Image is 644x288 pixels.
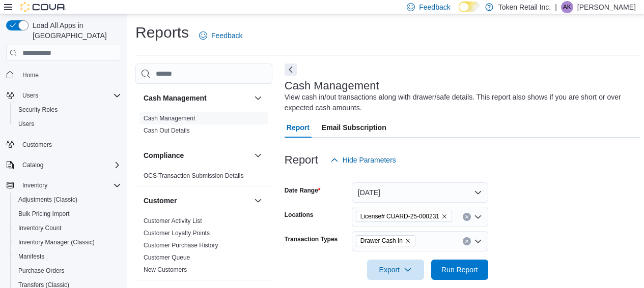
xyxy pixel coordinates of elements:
[10,249,125,264] button: Manifests
[252,195,264,207] button: Customer
[18,179,121,191] span: Inventory
[2,88,125,103] button: Users
[20,2,66,12] img: Cova
[285,154,318,166] h3: Report
[18,238,95,246] span: Inventory Manager (Classic)
[18,267,65,275] span: Purchase Orders
[287,117,310,138] span: Report
[2,67,125,82] button: Home
[144,127,190,134] a: Cash Out Details
[144,150,184,161] h3: Compliance
[360,236,403,246] span: Drawer Cash In
[367,260,424,280] button: Export
[2,158,125,172] button: Catalog
[18,106,58,114] span: Security Roles
[144,150,250,161] button: Compliance
[285,63,297,76] button: Next
[18,138,121,151] span: Customers
[14,236,121,248] span: Inventory Manager (Classic)
[343,155,396,165] span: Hide Parameters
[561,1,573,13] div: Ashish Kapoor
[14,236,99,248] a: Inventory Manager (Classic)
[14,222,121,234] span: Inventory Count
[144,254,190,261] a: Customer Queue
[144,172,244,179] a: OCS Transaction Submission Details
[10,193,125,207] button: Adjustments (Classic)
[459,2,480,12] input: Dark Mode
[195,25,246,46] a: Feedback
[498,1,551,13] p: Token Retail Inc.
[285,92,635,113] div: View cash in/out transactions along with drawer/safe details. This report also shows if you are s...
[18,120,34,128] span: Users
[356,235,415,246] span: Drawer Cash In
[144,230,210,237] a: Customer Loyalty Points
[360,211,439,221] span: License# CUARD-25-000231
[405,238,411,244] button: Remove Drawer Cash In from selection in this group
[14,194,81,206] a: Adjustments (Classic)
[144,253,190,262] span: Customer Queue
[252,92,264,104] button: Cash Management
[18,210,70,218] span: Bulk Pricing Import
[18,159,47,171] button: Catalog
[555,1,557,13] p: |
[18,252,44,261] span: Manifests
[211,30,242,41] span: Feedback
[22,91,38,100] span: Users
[144,115,195,122] a: Cash Management
[144,93,250,103] button: Cash Management
[373,260,418,280] span: Export
[18,69,43,81] a: Home
[18,139,56,151] a: Customers
[18,89,42,102] button: Users
[14,208,74,220] a: Bulk Pricing Import
[14,250,48,263] a: Manifests
[10,117,125,131] button: Users
[14,194,121,206] span: Adjustments (Classic)
[144,266,187,273] a: New Customers
[2,137,125,152] button: Customers
[22,71,39,79] span: Home
[22,181,47,189] span: Inventory
[285,235,338,243] label: Transaction Types
[577,1,636,13] p: [PERSON_NAME]
[14,118,38,130] a: Users
[285,186,321,195] label: Date Range
[144,229,210,237] span: Customer Loyalty Points
[135,215,272,280] div: Customer
[474,237,482,245] button: Open list of options
[14,104,121,116] span: Security Roles
[135,112,272,141] div: Cash Management
[14,250,121,263] span: Manifests
[459,12,459,13] span: Dark Mode
[14,118,121,130] span: Users
[144,126,190,135] span: Cash Out Details
[285,211,314,219] label: Locations
[18,196,77,204] span: Adjustments (Classic)
[22,141,52,149] span: Customers
[431,260,488,280] button: Run Report
[2,178,125,193] button: Inventory
[18,68,121,81] span: Home
[252,149,264,162] button: Compliance
[14,104,62,116] a: Security Roles
[18,179,51,191] button: Inventory
[22,161,43,169] span: Catalog
[18,89,121,102] span: Users
[326,150,400,170] button: Hide Parameters
[135,170,272,186] div: Compliance
[18,224,62,232] span: Inventory Count
[144,196,177,206] h3: Customer
[14,222,66,234] a: Inventory Count
[441,265,478,275] span: Run Report
[144,242,218,249] a: Customer Purchase History
[10,235,125,249] button: Inventory Manager (Classic)
[29,20,121,41] span: Load All Apps in [GEOGRAPHIC_DATA]
[463,237,471,245] button: Clear input
[352,182,488,203] button: [DATE]
[10,207,125,221] button: Bulk Pricing Import
[356,211,452,222] span: License# CUARD-25-000231
[144,217,202,225] span: Customer Activity List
